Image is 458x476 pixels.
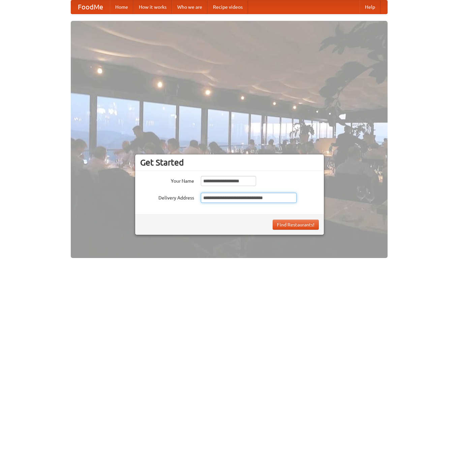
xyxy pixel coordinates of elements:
a: FoodMe [71,0,110,14]
a: How it works [133,0,172,14]
label: Your Name [140,176,194,184]
a: Who we are [172,0,208,14]
a: Home [110,0,133,14]
button: Find Restaurants! [273,220,319,230]
label: Delivery Address [140,193,194,201]
a: Recipe videos [208,0,248,14]
a: Help [360,0,380,14]
h3: Get Started [140,157,319,168]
